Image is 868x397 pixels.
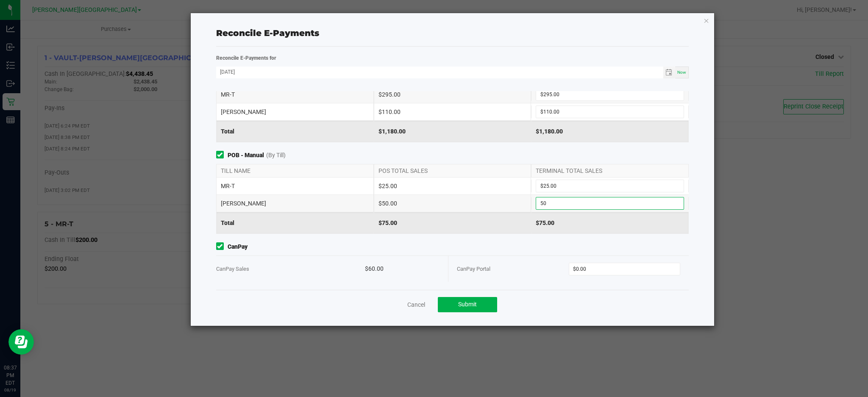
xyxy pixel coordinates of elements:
[228,151,264,160] strong: POB - Manual
[677,70,686,75] span: Now
[438,297,497,312] button: Submit
[374,121,531,142] div: $1,180.00
[458,301,477,308] span: Submit
[216,178,374,194] div: MR-T
[374,164,531,177] div: POS TOTAL SALES
[216,195,374,212] div: [PERSON_NAME]
[216,121,374,142] div: Total
[457,266,490,272] span: CanPay Portal
[216,67,663,77] input: Date
[531,164,689,177] div: TERMINAL TOTAL SALES
[216,212,374,233] div: Total
[374,103,531,120] div: $110.00
[216,151,228,160] form-toggle: Include in reconciliation
[663,67,676,78] span: Toggle calendar
[407,300,425,309] a: Cancel
[216,86,374,103] div: MR-T
[216,27,689,39] div: Reconcile E-Payments
[266,151,286,160] span: (By Till)
[216,103,374,120] div: [PERSON_NAME]
[216,266,249,272] span: CanPay Sales
[228,242,248,251] strong: CanPay
[531,212,689,233] div: $75.00
[216,242,228,251] form-toggle: Include in reconciliation
[374,178,531,194] div: $25.00
[374,86,531,103] div: $295.00
[374,212,531,233] div: $75.00
[365,256,440,282] div: $60.00
[374,195,531,212] div: $50.00
[216,55,276,61] strong: Reconcile E-Payments for
[531,121,689,142] div: $1,180.00
[8,329,34,355] iframe: Resource center
[216,164,374,177] div: TILL NAME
